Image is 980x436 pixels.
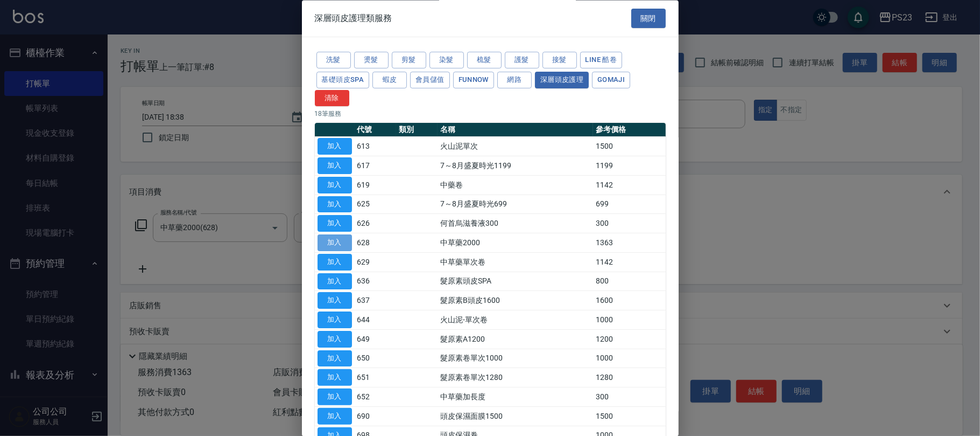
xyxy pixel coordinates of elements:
[593,368,665,387] td: 1280
[318,389,352,406] button: 加入
[318,158,352,175] button: 加入
[315,90,349,107] button: 清除
[315,13,392,24] span: 深層頭皮護理類服務
[438,310,593,330] td: 火山泥-單次卷
[372,72,407,88] button: 蝦皮
[318,331,352,348] button: 加入
[355,137,396,156] td: 613
[410,72,450,88] button: 會員儲值
[467,52,502,69] button: 梳髮
[593,156,665,176] td: 1199
[438,407,593,426] td: 頭皮保濕面膜1500
[593,253,665,272] td: 1142
[438,272,593,292] td: 髮原素頭皮SPA
[318,254,352,271] button: 加入
[355,195,396,214] td: 625
[438,123,593,137] th: 名稱
[593,233,665,253] td: 1363
[593,310,665,330] td: 1000
[429,52,464,69] button: 染髮
[535,72,589,88] button: 深層頭皮護理
[593,195,665,214] td: 699
[355,330,396,349] td: 649
[318,196,352,213] button: 加入
[631,9,666,29] button: 關閉
[355,387,396,407] td: 652
[505,52,539,69] button: 護髮
[318,235,352,252] button: 加入
[318,216,352,232] button: 加入
[355,349,396,369] td: 650
[593,123,665,137] th: 參考價格
[355,272,396,292] td: 636
[355,123,396,137] th: 代號
[438,156,593,176] td: 7～8月盛夏時光1199
[316,72,370,88] button: 基礎頭皮SPA
[593,330,665,349] td: 1200
[580,52,623,69] button: LINE 酷卷
[355,233,396,253] td: 628
[438,291,593,310] td: 髮原素B頭皮1600
[438,253,593,272] td: 中草藥單次卷
[438,195,593,214] td: 7～8月盛夏時光699
[355,156,396,176] td: 617
[318,273,352,290] button: 加入
[453,72,494,88] button: FUNNOW
[593,349,665,369] td: 1000
[396,123,438,137] th: 類別
[392,52,426,69] button: 剪髮
[438,214,593,233] td: 何首烏滋養液300
[355,291,396,310] td: 637
[593,407,665,426] td: 1500
[318,408,352,425] button: 加入
[318,370,352,386] button: 加入
[438,330,593,349] td: 髮原素A1200
[438,137,593,156] td: 火山泥單次
[438,368,593,387] td: 髮原素卷單次1280
[438,233,593,253] td: 中草藥2000
[542,52,577,69] button: 接髮
[592,72,630,88] button: Gomaji
[318,312,352,329] button: 加入
[593,291,665,310] td: 1600
[318,350,352,367] button: 加入
[438,349,593,369] td: 髮原素卷單次1000
[318,293,352,309] button: 加入
[497,72,532,88] button: 網路
[593,272,665,292] td: 800
[318,139,352,155] button: 加入
[593,176,665,195] td: 1142
[593,214,665,233] td: 300
[354,52,389,69] button: 燙髮
[355,253,396,272] td: 629
[355,368,396,387] td: 651
[438,176,593,195] td: 中藥卷
[593,387,665,407] td: 300
[355,176,396,195] td: 619
[355,214,396,233] td: 626
[355,407,396,426] td: 690
[355,310,396,330] td: 644
[318,177,352,193] button: 加入
[315,109,666,119] p: 18 筆服務
[316,52,351,69] button: 洗髮
[593,137,665,156] td: 1500
[438,387,593,407] td: 中草藥加長度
